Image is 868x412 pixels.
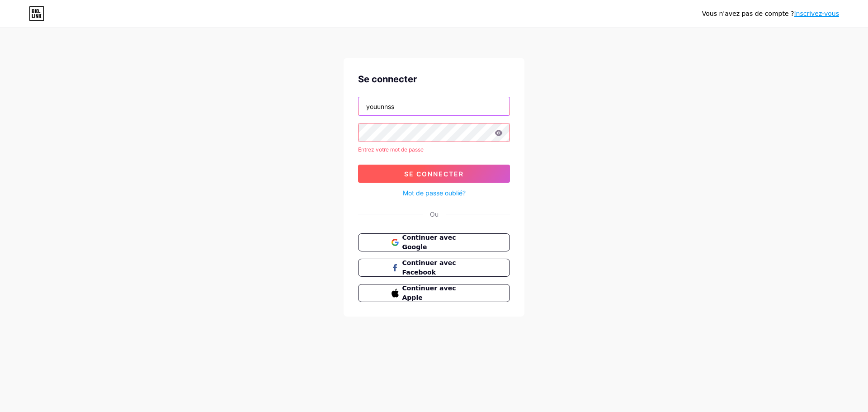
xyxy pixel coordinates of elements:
[702,10,794,17] font: Vous n'avez pas de compte ?
[402,284,456,301] font: Continuer avec Apple
[403,189,466,197] font: Mot de passe oublié?
[358,146,424,153] font: Entrez votre mot de passe
[794,10,839,17] a: Inscrivez-vous
[358,165,510,183] button: Se connecter
[358,74,417,85] font: Se connecter
[358,259,510,277] button: Continuer avec Facebook
[404,170,464,178] font: Se connecter
[403,188,466,198] a: Mot de passe oublié?
[358,233,510,251] button: Continuer avec Google
[402,234,456,251] font: Continuer avec Google
[358,284,510,302] button: Continuer avec Apple
[402,259,456,276] font: Continuer avec Facebook
[430,210,439,218] font: Ou
[359,97,509,115] input: Nom d'utilisateur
